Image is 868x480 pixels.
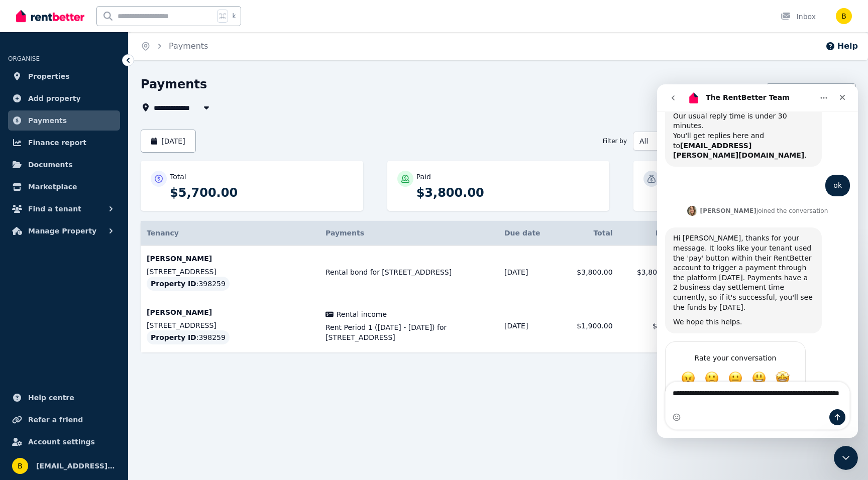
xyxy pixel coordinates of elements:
img: RentBetter [16,9,84,24]
th: Tenancy [141,221,319,246]
span: k [232,12,236,20]
td: $3,800.00 [619,246,679,299]
div: : 398259 [147,277,230,291]
p: [PERSON_NAME] [147,307,313,317]
button: Help [825,40,858,52]
span: Add property [28,92,81,104]
span: Refer a friend [28,414,83,426]
span: Property ID [151,332,196,342]
button: All [633,132,762,151]
span: Filter by [603,137,627,145]
a: Payments [169,41,208,51]
button: Manage Property [8,221,120,241]
p: $3,800.00 [416,185,600,201]
span: Help centre [28,392,74,404]
span: ORGANISE [8,55,40,62]
span: Finance report [28,137,86,149]
img: brycen.horne@gmail.com [836,8,852,24]
span: Marketplace [28,181,77,193]
button: Find a tenant [8,199,120,219]
span: [EMAIL_ADDRESS][PERSON_NAME][DOMAIN_NAME] [36,460,116,472]
a: Payments [8,110,120,131]
span: Find a tenant [28,203,81,215]
span: Rental bond for [STREET_ADDRESS] [325,267,492,277]
a: Marketplace [8,177,120,197]
span: Documents [28,159,73,171]
p: Paid [416,172,431,182]
th: Paid [619,221,679,246]
nav: Breadcrumb [129,32,220,60]
iframe: Intercom live chat [834,446,858,470]
p: Total [170,172,186,182]
p: [STREET_ADDRESS] [147,267,313,277]
span: Rental income [337,309,387,319]
h1: Payments [141,76,207,92]
span: Manage Property [28,225,96,237]
div: Inbox [781,12,816,22]
span: Property ID [151,279,196,289]
div: : 398259 [147,330,230,344]
img: brycen.horne@gmail.com [12,458,28,474]
a: Documents [8,155,120,175]
th: Due date [498,221,559,246]
td: $1,900.00 [559,299,619,353]
span: Payments [28,114,67,127]
span: Rent Period 1 ([DATE] - [DATE]) for [STREET_ADDRESS] [325,322,492,342]
iframe: Intercom live chat [657,84,858,438]
p: [PERSON_NAME] [147,254,313,264]
button: [DATE] [141,130,196,153]
a: Finance report [8,133,120,153]
a: Help centre [8,388,120,408]
a: Account settings [8,432,120,452]
td: $0.00 [619,299,679,353]
button: Export report [766,83,856,106]
p: $5,700.00 [170,185,353,201]
td: [DATE] [498,246,559,299]
a: Refer a friend [8,410,120,430]
th: Total [559,221,619,246]
td: [DATE] [498,299,559,353]
span: Payments [325,229,364,237]
p: [STREET_ADDRESS] [147,320,313,330]
span: All [639,136,741,146]
a: Add property [8,88,120,108]
span: Properties [28,70,70,82]
span: Account settings [28,436,95,448]
td: $3,800.00 [559,246,619,299]
a: Properties [8,66,120,86]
